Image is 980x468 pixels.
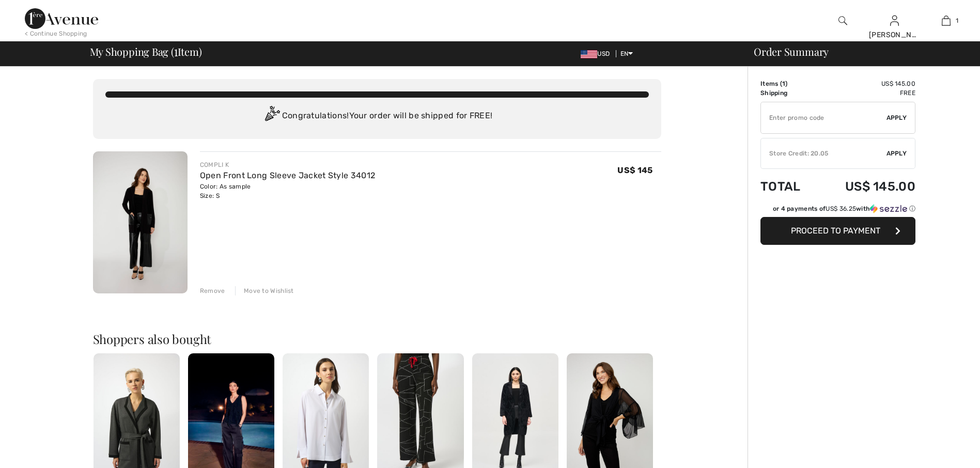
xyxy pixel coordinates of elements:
[886,113,907,122] span: Apply
[105,106,649,127] div: Congratulations! Your order will be shipped for FREE!
[761,102,886,133] input: Promo code
[235,286,294,295] div: Move to Wishlist
[921,14,971,27] a: 1
[886,149,907,158] span: Apply
[25,8,98,29] img: 1ère Avenue
[782,80,785,87] span: 1
[93,333,661,345] h2: Shoppers also bought
[817,88,915,98] td: Free
[817,169,915,204] td: US$ 145.00
[90,46,202,57] span: My Shopping Bag ( Item)
[760,217,915,245] button: Proceed to Payment
[760,204,915,217] div: or 4 payments ofUS$ 36.25withSezzle Click to learn more about Sezzle
[942,14,951,27] img: My Bag
[617,165,652,175] span: US$ 145
[870,204,907,213] img: Sezzle
[773,204,915,213] div: or 4 payments of with
[760,88,817,98] td: Shipping
[620,50,633,57] span: EN
[826,205,856,212] span: US$ 36.25
[261,106,282,127] img: Congratulation2.svg
[93,151,188,293] img: Open Front Long Sleeve Jacket Style 34012
[791,226,880,236] span: Proceed to Payment
[200,170,375,180] a: Open Front Long Sleeve Jacket Style 34012
[869,29,920,40] div: [PERSON_NAME]
[581,50,597,58] img: US Dollar
[956,16,958,25] span: 1
[817,79,915,88] td: US$ 145.00
[741,46,974,57] div: Order Summary
[890,14,899,27] img: My Info
[200,286,225,295] div: Remove
[761,149,886,158] div: Store Credit: 20.05
[174,44,178,57] span: 1
[200,160,375,169] div: COMPLI K
[890,15,899,25] a: Sign In
[838,14,847,27] img: search the website
[760,79,817,88] td: Items ( )
[200,182,375,200] div: Color: As sample Size: S
[760,169,817,204] td: Total
[25,29,87,38] div: < Continue Shopping
[581,50,614,57] span: USD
